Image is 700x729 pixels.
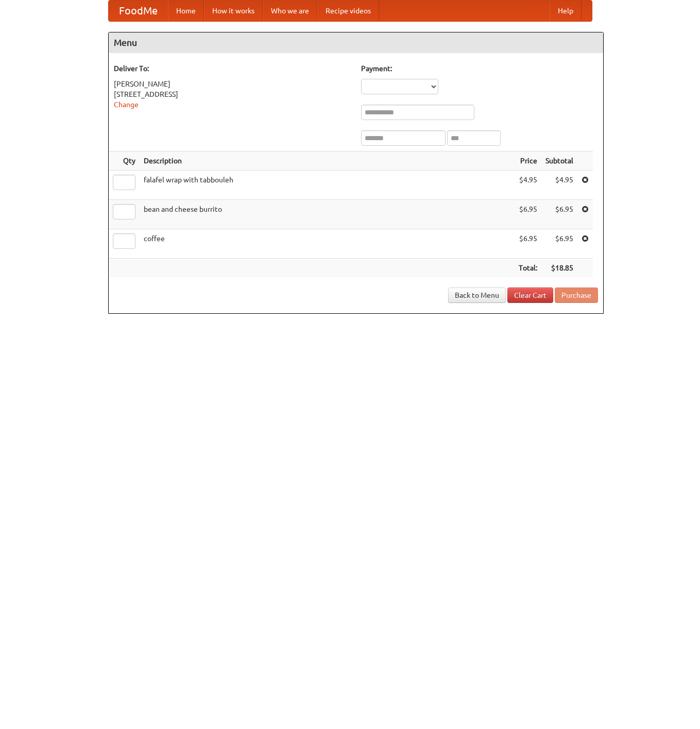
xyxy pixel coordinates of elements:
[140,151,515,171] th: Description
[317,1,379,21] a: Recipe videos
[114,89,351,99] div: [STREET_ADDRESS]
[541,259,577,278] th: $18.85
[541,171,577,200] td: $4.95
[448,287,506,303] a: Back to Menu
[140,171,515,200] td: falafel wrap with tabbouleh
[109,1,168,21] a: FoodMe
[515,229,541,259] td: $6.95
[541,229,577,259] td: $6.95
[114,100,139,109] a: Change
[541,151,577,171] th: Subtotal
[361,63,598,74] h5: Payment:
[204,1,263,21] a: How it works
[114,79,351,89] div: [PERSON_NAME]
[515,171,541,200] td: $4.95
[109,151,140,171] th: Qty
[168,1,204,21] a: Home
[507,287,553,303] a: Clear Cart
[114,63,351,74] h5: Deliver To:
[263,1,317,21] a: Who we are
[555,287,598,303] button: Purchase
[109,32,603,53] h4: Menu
[515,259,541,278] th: Total:
[550,1,582,21] a: Help
[140,200,515,229] td: bean and cheese burrito
[515,200,541,229] td: $6.95
[515,151,541,171] th: Price
[140,229,515,259] td: coffee
[541,200,577,229] td: $6.95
